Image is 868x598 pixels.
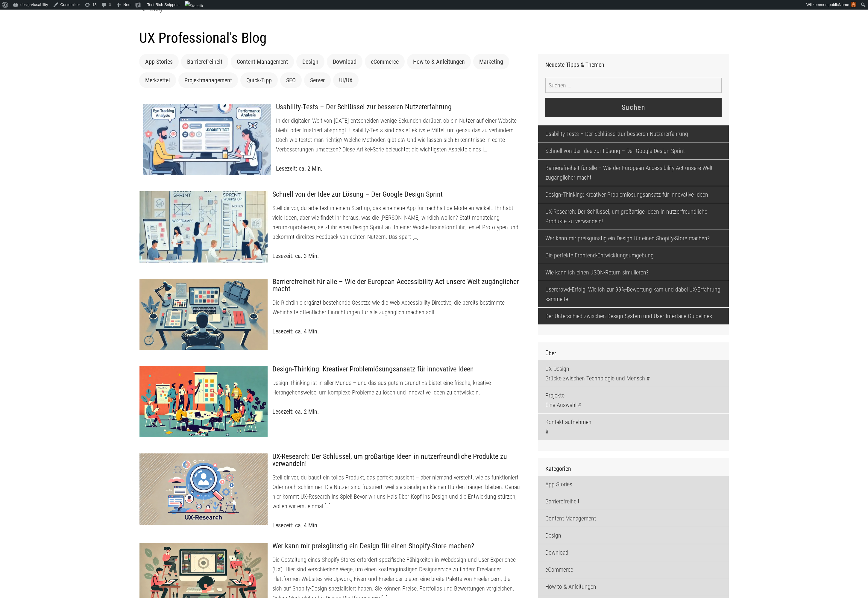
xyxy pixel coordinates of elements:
[302,58,318,65] a: Design
[272,298,521,317] p: Die Richtlinie ergänzt bestehende Gesetze wie die Web Accessibility Directive, die bereits bestim...
[272,328,319,335] span: Lesezeit: ca. 4 Min.
[333,58,356,65] a: Download
[479,58,503,65] a: Marketing
[272,408,319,415] span: Lesezeit: ca. 2 Min.
[538,360,729,387] a: UX DesignBrücke zwischen Technologie und Mensch
[538,247,729,264] a: Die perfekte Frontend-Entwicklungsumgebung
[286,77,296,84] a: SEO
[246,77,272,84] a: Quick-Tipp
[538,476,729,493] a: App Stories
[538,160,729,186] a: Barrierefreiheit für alle – Wie der European Accessibility Act unsere Welt zugänglicher macht
[272,453,521,468] h3: UX-Research: Der Schlüssel, um großartige Ideen in nutzerfreundliche Produkte zu verwandeln!
[538,527,729,544] a: Design
[538,203,729,230] a: UX-Research: Der Schlüssel, um großartige Ideen in nutzerfreundliche Produkte zu verwandeln!
[272,278,521,293] h3: Barrierefreiheit für alle – Wie der European Accessibility Act unsere Welt zugänglicher macht
[187,58,222,65] a: Barrierefreiheit
[545,465,722,472] h2: Kategorien
[545,98,722,117] input: Suchen
[272,542,521,550] h3: Wer kann mir preisgünstig ein Design für einen Shopify-Store machen?
[538,142,729,159] a: Schnell von der Idee zur Lösung – Der Google Design Sprint
[310,77,325,84] a: Server
[538,578,729,595] a: How-to & Anleitungen
[538,493,729,510] a: Barrierefreiheit
[545,350,722,357] h3: Über
[538,125,729,142] a: Usability-Tests – Der Schlüssel zur besseren Nutzererfahrung
[272,203,521,242] p: Stell dir vor, du arbeitest in einem Start-up, das eine neue App für nachhaltige Mode entwickelt....
[237,58,288,65] a: Content Management
[413,58,465,65] a: How-to & Anleitungen
[538,308,729,324] a: Der Unterschied zwischen Design-System und User-Interface-Guidelines
[272,252,319,259] span: Lesezeit: ca. 3 Min.
[538,414,729,440] a: Kontakt aufnehmen
[538,281,729,307] a: Usercrowd-Erfolg: Wie ich zur 99%-Bewertung kam und dabei UX-Erfahrung sammelte
[276,103,525,111] h3: Usability-Tests – Der Schlüssel zur besseren Nutzererfahrung
[139,30,729,47] h1: UX Professional's Blog
[538,510,729,527] a: Content Management
[538,230,729,247] a: Wer kann mir preisgünstig ein Design für einen Shopify-Store machen?
[339,77,353,84] a: UI/UX
[538,186,729,203] a: Design-Thinking: Kreativer Problemlösungsansatz für innovative Ideen
[272,191,521,198] h3: Schnell von der Idee zur Lösung – Der Google Design Sprint
[145,77,170,84] a: Merkzettel
[272,365,521,373] h3: Design-Thinking: Kreativer Problemlösungsansatz für innovative Ideen
[545,61,722,68] h3: Neueste Tipps & Themen
[538,264,729,281] a: Wie kann ich einen JSON-Return simulieren?
[371,58,399,65] a: eCommerce
[538,387,729,413] a: ProjekteEine Auswahl
[145,58,173,65] a: App Stories
[272,378,521,397] p: Design-Thinking ist in aller Munde – und das aus gutem Grund! Es bietet eine frische, kreative He...
[185,1,204,11] img: Zugriffe der letzten 48 Stunden. Hier klicken für weitere Statistiken.
[538,544,729,561] a: Download
[276,116,525,154] p: In der digitalen Welt von [DATE] entscheiden wenige Sekunden darüber, ob ein Nutzer auf einer Web...
[184,77,232,84] a: Projektmanagement
[828,2,849,7] span: publicName
[272,522,319,529] span: Lesezeit: ca. 4 Min.
[272,473,521,511] p: Stell dir vor, du baust ein tolles Produkt, das perfekt aussieht – aber niemand versteht, wie es ...
[276,165,322,172] span: Lesezeit: ca. 2 Min.
[538,561,729,578] a: eCommerce
[545,400,722,410] p: Eine Auswahl
[545,374,722,383] p: Brücke zwischen Technologie und Mensch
